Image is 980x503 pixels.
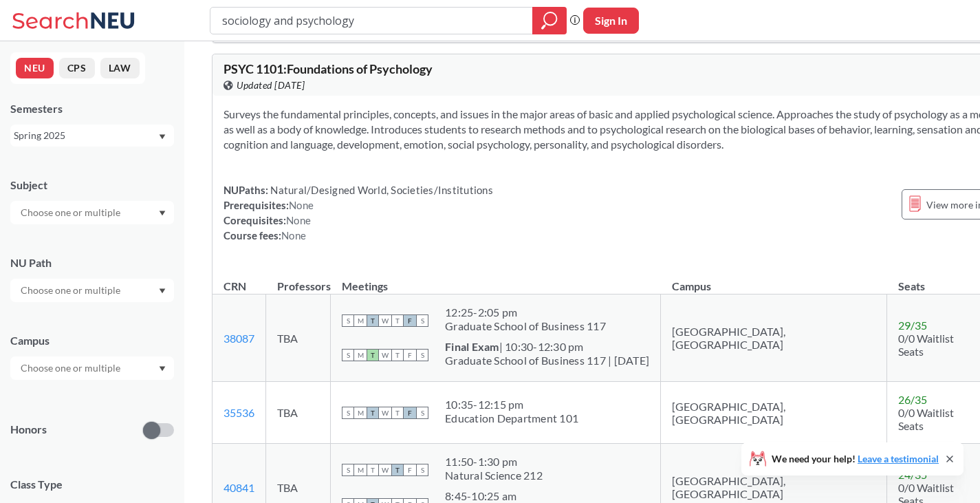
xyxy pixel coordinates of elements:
[367,407,379,419] span: T
[224,279,246,294] div: CRN
[221,9,523,32] input: Class, professor, course number, "phrase"
[10,101,174,116] div: Semesters
[59,58,95,78] button: CPS
[342,407,354,419] span: S
[266,265,331,295] th: Professors
[404,314,416,327] span: F
[445,354,649,367] div: Graduate School of Business 117 | [DATE]
[416,314,428,327] span: S
[898,332,954,358] span: 0/0 Waitlist Seats
[224,481,254,494] a: 40841
[445,469,543,482] div: Natural Science 212
[342,314,354,327] span: S
[379,349,391,361] span: W
[445,398,578,411] div: 10:35 - 12:15 pm
[858,453,939,464] a: Leave a testimonial
[10,279,174,302] div: Dropdown arrow
[224,182,493,243] div: NUPaths: Prerequisites: Corequisites: Course fees:
[379,464,391,476] span: W
[10,201,174,224] div: Dropdown arrow
[10,477,174,492] span: Class Type
[404,349,416,361] span: F
[354,314,367,327] span: M
[367,349,379,361] span: T
[379,314,391,327] span: W
[391,407,404,419] span: T
[10,255,174,270] div: NU Path
[100,58,140,78] button: LAW
[14,128,157,143] div: Spring 2025
[10,422,47,438] p: Honors
[404,407,416,419] span: F
[391,314,404,327] span: T
[331,265,661,295] th: Meetings
[224,406,254,419] a: 35536
[416,407,428,419] span: S
[898,393,927,406] span: 26 / 35
[391,349,404,361] span: T
[416,464,428,476] span: S
[342,349,354,361] span: S
[445,455,543,469] div: 11:50 - 1:30 pm
[159,366,166,372] svg: Dropdown arrow
[898,406,954,432] span: 0/0 Waitlist Seats
[14,360,129,376] input: Choose one or multiple
[224,61,433,76] span: PSYC 1101 : Foundations of Psychology
[266,382,331,444] td: TBA
[661,265,887,295] th: Campus
[266,295,331,382] td: TBA
[354,349,367,361] span: M
[661,295,887,382] td: [GEOGRAPHIC_DATA], [GEOGRAPHIC_DATA]
[16,58,54,78] button: NEU
[445,340,649,354] div: | 10:30-12:30 pm
[159,211,166,216] svg: Dropdown arrow
[10,125,174,147] div: Spring 2025Dropdown arrow
[367,464,379,476] span: T
[286,214,311,226] span: None
[268,184,493,196] span: Natural/Designed World, Societies/Institutions
[10,333,174,348] div: Campus
[661,382,887,444] td: [GEOGRAPHIC_DATA], [GEOGRAPHIC_DATA]
[289,199,314,211] span: None
[281,229,306,242] span: None
[445,411,578,425] div: Education Department 101
[367,314,379,327] span: T
[159,134,166,140] svg: Dropdown arrow
[772,454,939,464] span: We need your help!
[10,356,174,380] div: Dropdown arrow
[237,78,305,93] span: Updated [DATE]
[14,282,129,299] input: Choose one or multiple
[354,407,367,419] span: M
[445,306,606,319] div: 12:25 - 2:05 pm
[379,407,391,419] span: W
[391,464,404,476] span: T
[14,204,129,221] input: Choose one or multiple
[541,11,558,30] svg: magnifying glass
[416,349,428,361] span: S
[445,319,606,333] div: Graduate School of Business 117
[404,464,416,476] span: F
[445,489,543,503] div: 8:45 - 10:25 am
[10,178,174,193] div: Subject
[342,464,354,476] span: S
[159,288,166,294] svg: Dropdown arrow
[354,464,367,476] span: M
[532,7,567,34] div: magnifying glass
[224,332,254,345] a: 38087
[445,340,499,353] b: Final Exam
[898,319,927,332] span: 29 / 35
[583,8,639,34] button: Sign In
